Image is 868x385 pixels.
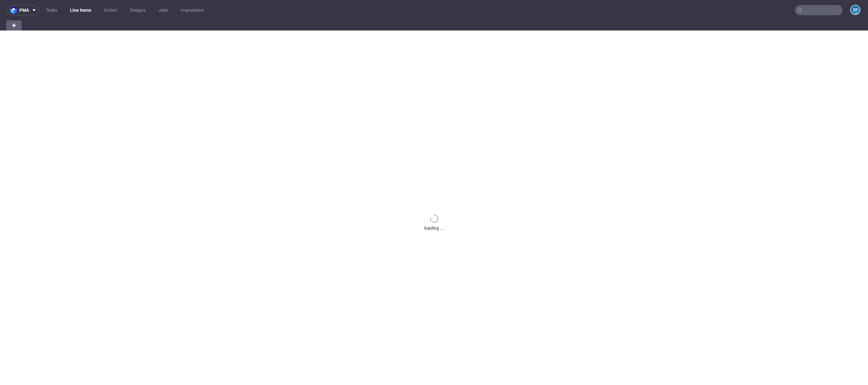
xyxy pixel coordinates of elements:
[154,5,172,15] a: Jobs
[177,5,208,15] a: Impositions
[42,5,61,15] a: Tasks
[66,5,95,15] a: Line Items
[100,5,121,15] a: Orders
[851,5,860,14] figcaption: EP
[424,225,444,231] div: loading ...
[126,5,149,15] a: Designs
[8,5,39,15] button: pma
[19,8,29,12] span: pma
[10,7,19,14] img: logo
